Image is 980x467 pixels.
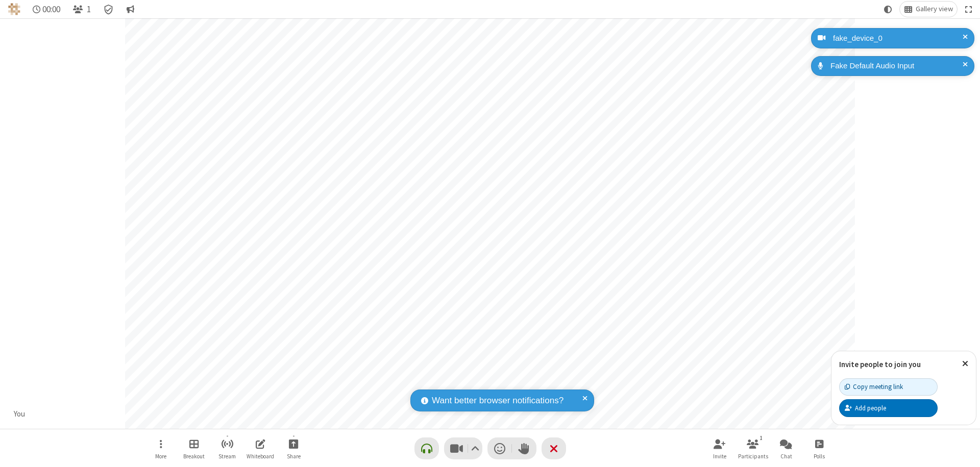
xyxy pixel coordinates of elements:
[916,5,953,13] span: Gallery view
[738,453,768,459] span: Participants
[738,434,768,463] button: Open participant list
[247,453,274,459] span: Whiteboard
[414,437,439,459] button: Connect your audio
[8,3,20,15] img: QA Selenium DO NOT DELETE OR CHANGE
[179,434,209,463] button: Manage Breakout Rooms
[542,437,566,459] button: End or leave meeting
[704,434,735,463] button: Invite participants (⌘+Shift+I)
[845,382,903,392] div: Copy meeting link
[827,60,967,72] div: Fake Default Audio Input
[468,437,482,459] button: Video setting
[287,453,301,459] span: Share
[880,2,896,17] button: Using system theme
[29,2,65,17] div: Timer
[212,434,242,463] button: Start streaming
[122,2,138,17] button: Conversation
[183,453,205,459] span: Breakout
[10,408,29,420] div: You
[839,399,938,417] button: Add people
[839,378,938,396] button: Copy meeting link
[444,437,482,459] button: Stop video (⌘+Shift+V)
[961,2,976,17] button: Fullscreen
[245,434,276,463] button: Open shared whiteboard
[713,453,726,459] span: Invite
[512,437,536,459] button: Raise hand
[99,2,118,17] div: Meeting details Encryption enabled
[42,5,60,14] span: 00:00
[814,453,825,459] span: Polls
[839,359,921,369] label: Invite people to join you
[771,434,801,463] button: Open chat
[780,453,792,459] span: Chat
[829,33,967,44] div: fake_device_0
[145,434,176,463] button: Open menu
[757,433,766,443] div: 1
[432,394,563,407] span: Want better browser notifications?
[68,2,95,17] button: Open participant list
[804,434,835,463] button: Open poll
[218,453,236,459] span: Stream
[954,351,976,376] button: Close popover
[155,453,166,459] span: More
[87,5,91,14] span: 1
[487,437,512,459] button: Send a reaction
[900,2,957,17] button: Change layout
[278,434,309,463] button: Start sharing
